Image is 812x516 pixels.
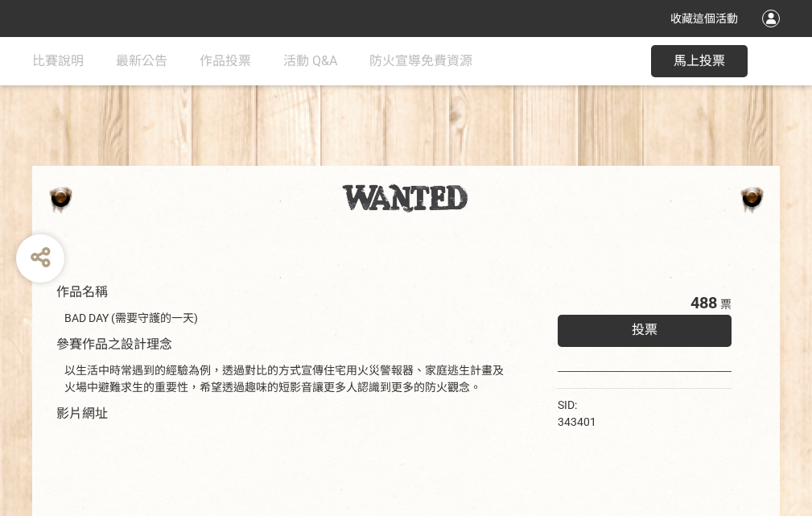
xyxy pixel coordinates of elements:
div: BAD DAY (需要守護的一天) [64,310,509,327]
span: 比賽說明 [32,53,84,68]
span: 488 [690,293,717,312]
button: 馬上投票 [651,45,748,77]
span: 活動 Q&A [283,53,337,68]
span: 票 [720,298,732,311]
span: 收藏這個活動 [670,12,738,25]
span: 作品名稱 [56,284,108,299]
span: 影片網址 [56,406,108,421]
span: 作品投票 [200,53,251,68]
span: 馬上投票 [674,53,725,68]
a: 最新公告 [116,37,167,85]
div: 以生活中時常遇到的經驗為例，透過對比的方式宣傳住宅用火災警報器、家庭逃生計畫及火場中避難求生的重要性，希望透過趣味的短影音讓更多人認識到更多的防火觀念。 [64,362,509,396]
a: 防火宣導免費資源 [369,37,472,85]
a: 活動 Q&A [283,37,337,85]
a: 比賽說明 [32,37,84,85]
iframe: Facebook Share [600,397,681,413]
span: SID: 343401 [558,398,596,428]
span: 最新公告 [116,53,167,68]
a: 作品投票 [200,37,251,85]
span: 參賽作品之設計理念 [56,336,172,352]
span: 防火宣導免費資源 [369,53,472,68]
span: 投票 [632,322,657,337]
